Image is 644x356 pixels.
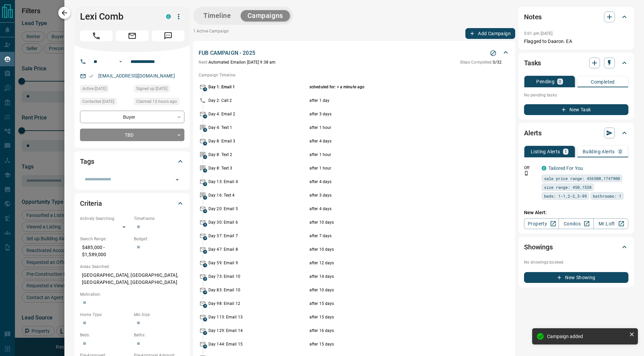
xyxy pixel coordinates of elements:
p: Day 8: Text 2 [208,152,308,158]
span: A [203,209,207,213]
div: Buyer [80,111,184,123]
p: after 3 days [309,111,475,117]
p: Day 30: Email 6 [208,219,308,225]
p: Day 144: Email 15 [208,341,308,347]
p: Building Alerts [583,149,615,154]
div: Tue Aug 12 2025 [134,98,184,107]
div: Alerts [524,125,628,141]
div: Campaign added [547,334,626,339]
p: Day 8: Email 3 [208,138,308,144]
p: No pending tasks [524,90,628,100]
h2: Alerts [524,128,542,138]
div: Tasks [524,55,628,71]
div: Mon Aug 11 2025 [80,98,130,107]
span: Active [DATE] [82,85,106,92]
p: Day 16: Text 4 [208,192,308,198]
p: Day 98: Email 12 [208,301,308,307]
span: A [203,223,207,227]
p: Completed [591,80,615,84]
p: Actively Searching: [80,216,130,222]
span: Steps Completed: [460,60,493,65]
p: Listing Alerts [531,149,560,154]
a: Condos [559,218,593,229]
p: Day 129: Email 14 [208,328,308,334]
span: A [203,290,207,294]
p: Day 8: Text 3 [208,165,308,171]
p: 1 Active Campaign [193,28,229,39]
div: Notes [524,9,628,25]
span: A [203,331,207,335]
div: Showings [524,239,628,255]
span: sale price range: 436500,1747900 [544,175,620,182]
p: 0 [559,79,561,84]
span: A [203,196,207,200]
button: Timeline [197,10,238,21]
p: after 3 days [309,192,475,198]
span: A [203,155,207,159]
p: Baths: [134,332,184,338]
p: Pending [536,79,555,84]
p: Day 2: Call 2 [208,97,308,104]
p: Day 47: Email 8 [208,246,308,252]
h2: Tasks [524,58,541,68]
p: Day 13: Email 4 [208,179,308,185]
a: Property [524,218,559,229]
span: A [203,87,207,91]
span: A [203,344,207,349]
span: Claimed 13 hours ago [136,98,177,105]
p: after 15 days [309,341,475,347]
p: after 15 days [309,301,475,307]
p: after 10 days [309,219,475,225]
div: TBD [80,129,184,141]
svg: Push Notification Only [524,171,529,176]
p: after 1 day [309,97,475,104]
h2: Notes [524,12,542,22]
span: A [203,236,207,240]
p: after 1 hour [309,125,475,131]
p: Off [524,165,538,171]
p: Automated Email on [DATE] 9:38 am [199,59,276,65]
span: A [203,263,207,267]
p: Day 37: Email 7 [208,233,308,239]
p: after 7 days [309,233,475,239]
p: Timeframe: [134,216,184,222]
p: Search Range: [80,236,130,242]
p: after 14 days [309,273,475,280]
span: bathrooms: 1 [593,193,621,199]
span: beds: 1-1,2-2,3-99 [544,193,587,199]
h2: Tags [80,156,94,167]
p: FUB CAMPAIGN - 2025 [199,49,255,57]
p: Day 1: Email 1 [208,84,308,90]
p: after 12 days [309,260,475,266]
div: Mon Aug 11 2025 [80,85,130,94]
div: Criteria [80,195,184,212]
span: A [203,250,207,254]
p: Budget: [134,236,184,242]
p: Min Size: [134,312,184,318]
p: No showings booked [524,259,628,265]
span: A [203,114,207,118]
span: A [203,141,207,146]
span: Call [80,30,113,41]
span: A [203,182,207,186]
p: after 4 days [309,138,475,144]
p: Day 4: Text 1 [208,125,308,131]
p: Home Type: [80,312,130,318]
a: [EMAIL_ADDRESS][DOMAIN_NAME] [98,73,175,79]
div: FUB CAMPAIGN - 2025Stop CampaignNext:Automated Emailon [DATE] 9:38 amSteps Completed:0/32 [199,48,510,67]
div: condos.ca [166,14,171,19]
p: after 1 hour [309,152,475,158]
p: Day 83: Email 10 [208,287,308,293]
p: after 15 days [309,314,475,320]
p: [GEOGRAPHIC_DATA], [GEOGRAPHIC_DATA], [GEOGRAPHIC_DATA], [GEOGRAPHIC_DATA] [80,270,184,288]
h2: Criteria [80,198,102,209]
span: Signed up [DATE] [136,85,167,92]
button: Campaigns [241,10,290,21]
p: Areas Searched: [80,264,184,270]
a: Tailored For You [548,165,583,171]
button: Open [117,58,125,66]
span: size range: 450,1538 [544,184,591,191]
span: Contacted [DATE] [82,98,114,105]
p: after 1 hour [309,165,475,171]
span: A [203,128,207,132]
